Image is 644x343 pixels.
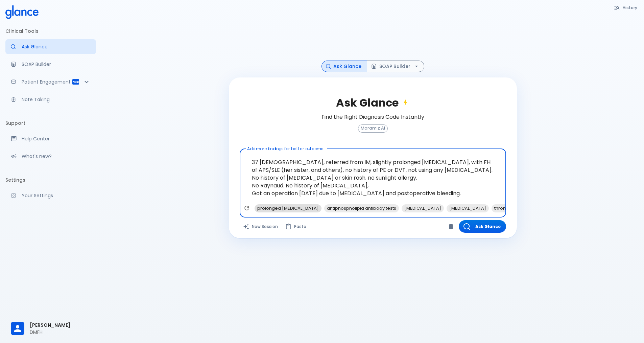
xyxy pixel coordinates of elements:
p: DMFH [30,329,91,336]
span: antiphospholipid antibody tests [324,204,399,212]
button: Clears all inputs and results. [240,220,282,233]
p: Note Taking [22,96,91,103]
button: Ask Glance [321,61,367,72]
p: Your Settings [22,192,91,199]
a: Moramiz: Find ICD10AM codes instantly [5,39,96,54]
button: Paste from clipboard [282,220,310,233]
span: thrombophylaxis [492,204,534,212]
p: Help Center [22,135,91,142]
a: Get help from our support team [5,131,96,146]
p: What's new? [22,153,91,160]
button: Clear [446,222,456,232]
span: Moramiz AI [358,126,387,131]
button: Refresh suggestions [242,203,252,213]
li: Support [5,115,96,131]
li: Clinical Tools [5,23,96,39]
h2: Ask Glance [336,96,409,109]
button: Ask Glance [459,220,506,233]
label: Add more findings for better outcome [247,146,324,152]
span: prolonged [MEDICAL_DATA] [255,204,321,212]
button: SOAP Builder [367,61,424,72]
span: [MEDICAL_DATA] [447,204,489,212]
p: SOAP Builder [22,61,91,68]
a: Advanced note-taking [5,92,96,107]
li: Settings [5,172,96,188]
div: Recent updates and feature releases [5,149,96,164]
a: Docugen: Compose a clinical documentation in seconds [5,57,96,72]
p: Ask Glance [22,43,91,50]
h6: Find the Right Diagnosis Code Instantly [321,112,424,122]
div: [PERSON_NAME]DMFH [5,317,96,340]
div: Patient Reports & Referrals [5,74,96,89]
span: [MEDICAL_DATA] [402,204,444,212]
p: Patient Engagement [22,78,72,85]
button: History [611,3,641,13]
textarea: 37 [DEMOGRAPHIC_DATA], referred from IM, slightly prolonged [MEDICAL_DATA], with FH of APS/SLE (h... [244,152,501,204]
span: [PERSON_NAME] [30,322,91,329]
a: Manage your settings [5,188,96,203]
